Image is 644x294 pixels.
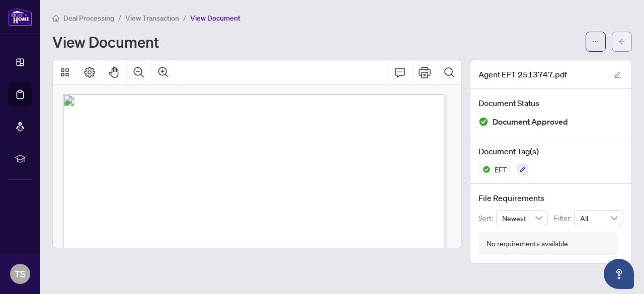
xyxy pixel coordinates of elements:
[478,97,623,109] h4: Document Status
[487,238,568,249] div: No requirements available
[125,14,179,23] span: View Transaction
[63,14,114,23] span: Deal Processing
[52,15,59,22] span: home
[118,12,121,24] li: /
[15,267,26,281] span: TS
[604,259,634,289] button: Open asap
[478,163,491,175] img: Status Icon
[190,14,240,23] span: View Document
[502,211,542,226] span: Newest
[478,145,623,157] h4: Document Tag(s)
[554,213,574,224] p: Filter:
[491,166,511,173] span: EFT
[493,115,568,129] span: Document Approved
[478,117,489,127] img: Document Status
[52,34,159,50] h1: View Document
[478,213,496,224] p: Sort:
[580,211,617,226] span: All
[478,192,623,204] h4: File Requirements
[478,68,567,80] span: Agent EFT 2513747.pdf
[618,38,625,45] span: arrow-left
[614,71,621,78] span: edit
[592,38,599,45] span: ellipsis
[183,12,186,24] li: /
[8,8,32,26] img: logo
